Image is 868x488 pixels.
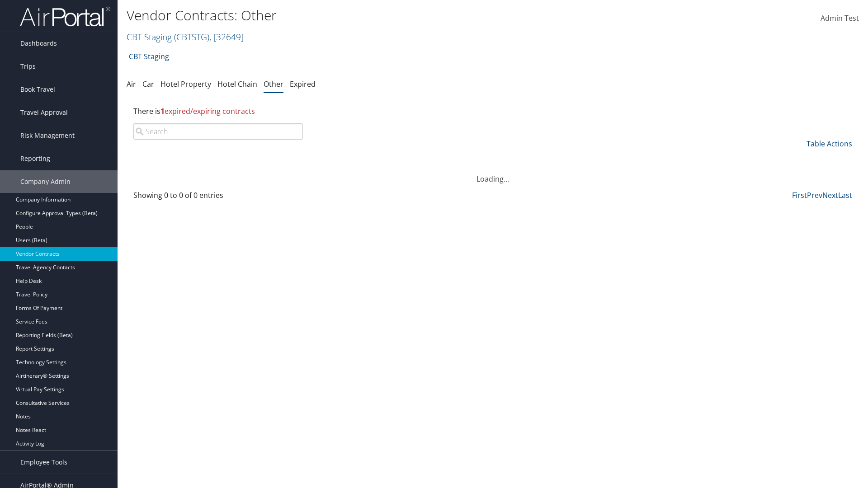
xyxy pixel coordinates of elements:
[20,78,55,101] span: Book Travel
[174,31,209,43] span: ( CBTSTG )
[20,124,75,147] span: Risk Management
[838,190,852,200] a: Last
[133,190,303,205] div: Showing 0 to 0 of 0 entries
[807,139,852,149] a: Table Actions
[127,99,859,123] div: There is
[290,79,316,89] a: Expired
[209,31,244,43] span: , [ 32649 ]
[20,32,57,55] span: Dashboards
[20,55,36,78] span: Trips
[127,6,615,25] h1: Vendor Contracts: Other
[160,106,165,116] strong: 1
[20,6,110,27] img: airportal-logo.png
[792,190,807,200] a: First
[264,79,283,89] a: Other
[127,31,244,43] a: CBT Staging
[822,190,838,200] a: Next
[20,101,68,124] span: Travel Approval
[807,190,822,200] a: Prev
[127,163,859,184] div: Loading...
[821,5,859,33] a: Admin Test
[160,79,211,89] a: Hotel Property
[127,79,136,89] a: Air
[129,47,169,66] a: CBT Staging
[133,123,303,140] input: Search
[821,13,859,23] span: Admin Test
[217,79,257,89] a: Hotel Chain
[160,106,255,116] span: expired/expiring contracts
[142,79,154,89] a: Car
[20,170,71,193] span: Company Admin
[20,451,67,474] span: Employee Tools
[20,147,50,170] span: Reporting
